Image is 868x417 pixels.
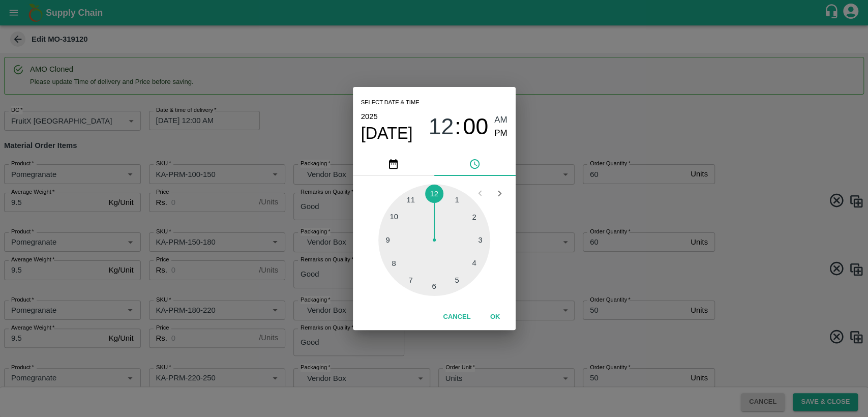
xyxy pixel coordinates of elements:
[490,184,509,203] button: Open next view
[361,123,413,143] button: [DATE]
[463,113,488,140] span: 00
[361,110,378,123] button: 2025
[463,113,488,140] button: 00
[455,113,461,140] span: :
[353,152,434,176] button: pick date
[494,113,507,127] button: AM
[439,308,474,326] button: Cancel
[494,127,507,140] button: PM
[428,113,454,140] button: 12
[434,152,516,176] button: pick time
[428,113,454,140] span: 12
[479,308,512,326] button: OK
[361,95,420,110] span: Select date & time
